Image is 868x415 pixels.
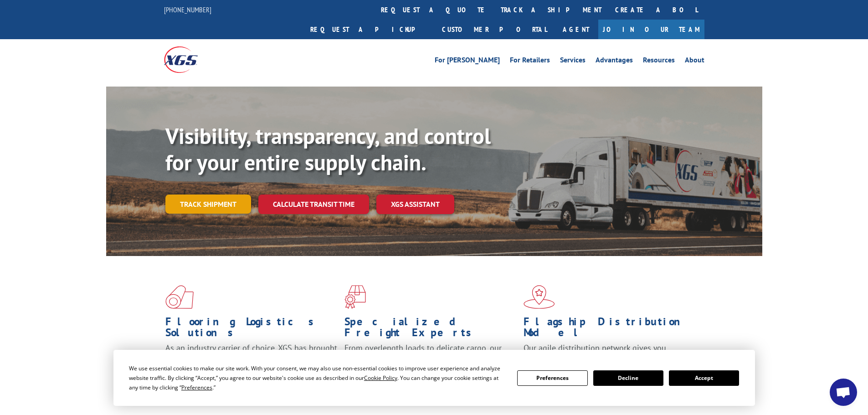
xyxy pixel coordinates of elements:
a: Advantages [596,56,633,67]
button: Preferences [517,370,587,386]
a: About [685,56,704,67]
h1: Flooring Logistics Solutions [165,316,338,343]
button: Accept [669,370,739,386]
a: Calculate transit time [258,195,369,214]
h1: Flagship Distribution Model [524,316,696,343]
button: Decline [593,370,663,386]
a: XGS ASSISTANT [376,195,454,214]
div: Cookie Consent Prompt [113,350,755,406]
a: Request a pickup [303,20,435,39]
b: Visibility, transparency, and control for your entire supply chain. [165,122,491,176]
h1: Specialized Freight Experts [344,316,517,343]
a: Track shipment [165,195,251,214]
div: We use essential cookies to make our site work. With your consent, we may also use non-essential ... [129,364,506,392]
a: For Retailers [510,56,550,67]
a: Customer Portal [435,20,554,39]
a: Services [560,56,586,67]
a: [PHONE_NUMBER] [164,5,211,14]
p: From overlength loads to delicate cargo, our experienced staff knows the best way to move your fr... [344,343,517,383]
span: Cookie Policy [364,374,397,382]
img: xgs-icon-total-supply-chain-intelligence-red [165,285,194,309]
a: Join Our Team [598,20,704,39]
span: Our agile distribution network gives you nationwide inventory management on demand. [524,343,691,364]
a: For [PERSON_NAME] [435,56,500,67]
span: As an industry carrier of choice, XGS has brought innovation and dedication to flooring logistics... [165,343,337,375]
span: Preferences [181,384,212,391]
a: Resources [643,56,675,67]
img: xgs-icon-focused-on-flooring-red [344,285,366,309]
div: Open chat [830,379,857,406]
img: xgs-icon-flagship-distribution-model-red [524,285,555,309]
a: Agent [554,20,598,39]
